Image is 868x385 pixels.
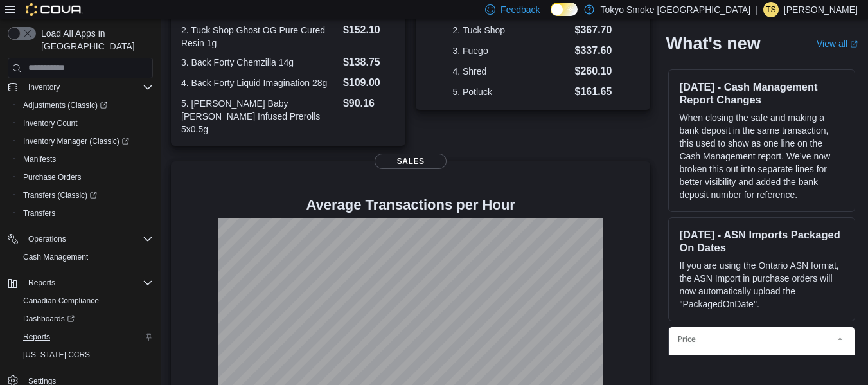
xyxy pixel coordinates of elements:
a: View allExternal link [817,39,858,49]
p: If you are using the Ontario ASN format, the ASN Import in purchase orders will now automatically... [679,259,844,310]
button: Transfers [13,204,158,222]
span: Manifests [23,154,56,165]
span: Dashboards [18,311,153,327]
span: Sales [375,154,447,169]
span: Purchase Orders [23,172,82,183]
dt: 2. Tuck Shop Ghost OG Pure Cured Resin 1g [181,24,338,49]
span: TS [766,2,775,17]
span: Dark Mode [551,16,551,17]
dt: 5. Potluck [452,85,569,98]
button: Reports [3,274,158,292]
span: Cash Management [18,249,153,265]
button: Operations [23,231,71,247]
p: When closing the safe and making a bank deposit in the same transaction, this used to show as one... [679,111,844,201]
span: Cash Management [23,252,88,262]
dt: 3. Back Forty Chemzilla 14g [181,56,338,69]
span: Operations [23,231,153,247]
span: Reports [28,278,55,288]
span: Inventory [28,82,60,93]
h3: [DATE] - ASN Imports Packaged On Dates [679,228,844,254]
input: Dark Mode [551,3,578,16]
span: Manifests [18,152,153,167]
button: Manifests [13,150,158,168]
span: Reports [23,332,50,342]
span: Feedback [500,3,540,16]
button: Canadian Compliance [13,292,158,310]
a: Manifests [18,152,61,167]
span: Operations [28,234,66,244]
span: Inventory Manager (Classic) [18,134,153,149]
a: Adjustments (Classic) [13,96,158,114]
a: Transfers (Classic) [18,188,102,203]
a: Inventory Count [18,116,83,131]
span: Purchase Orders [18,170,153,185]
dd: $367.70 [575,22,614,38]
span: Canadian Compliance [23,296,99,306]
h2: What's new [666,33,760,54]
dt: 5. [PERSON_NAME] Baby [PERSON_NAME] Infused Prerolls 5x0.5g [181,97,338,136]
button: [US_STATE] CCRS [13,346,158,364]
span: Inventory Manager (Classic) [23,136,129,147]
a: Inventory Manager (Classic) [18,134,134,149]
span: Canadian Compliance [18,293,153,309]
a: Canadian Compliance [18,293,104,309]
span: Transfers [18,206,153,221]
a: Adjustments (Classic) [18,98,112,113]
span: Adjustments (Classic) [23,100,107,111]
dd: $90.16 [343,96,395,111]
p: Tokyo Smoke [GEOGRAPHIC_DATA] [601,2,751,17]
span: Reports [23,275,153,291]
dd: $337.60 [575,43,614,58]
button: Purchase Orders [13,168,158,186]
a: Cash Management [18,249,93,265]
span: Load All Apps in [GEOGRAPHIC_DATA] [36,27,153,53]
button: Inventory Count [13,114,158,132]
h4: Average Transactions per Hour [181,197,640,213]
dd: $138.75 [343,55,395,70]
img: Cova [26,3,83,16]
span: Inventory Count [23,118,78,129]
dt: 4. Back Forty Liquid Imagination 28g [181,76,338,89]
a: Transfers [18,206,60,221]
button: Inventory [3,78,158,96]
button: Reports [23,275,60,291]
svg: External link [850,40,858,48]
span: Transfers (Classic) [23,190,97,201]
dt: 2. Tuck Shop [452,24,569,37]
a: Purchase Orders [18,170,87,185]
button: Reports [13,328,158,346]
span: Reports [18,329,153,345]
span: [US_STATE] CCRS [23,350,90,360]
dd: $161.65 [575,84,614,100]
a: Inventory Manager (Classic) [13,132,158,150]
a: Dashboards [13,310,158,328]
div: Tyson Stansford [763,2,779,17]
span: Transfers [23,208,55,219]
dt: 4. Shred [452,65,569,78]
span: Inventory Count [18,116,153,131]
p: | [756,2,758,17]
dd: $109.00 [343,75,395,91]
span: Dashboards [23,314,75,324]
dt: 3. Fuego [452,44,569,57]
button: Cash Management [13,248,158,266]
p: [PERSON_NAME] [784,2,858,17]
a: [US_STATE] CCRS [18,347,95,363]
a: Transfers (Classic) [13,186,158,204]
a: Reports [18,329,55,345]
button: Operations [3,230,158,248]
span: Transfers (Classic) [18,188,153,203]
dd: $260.10 [575,64,614,79]
dd: $152.10 [343,22,395,38]
a: Dashboards [18,311,80,327]
span: Adjustments (Classic) [18,98,153,113]
span: Inventory [23,80,153,95]
button: Inventory [23,80,65,95]
h3: [DATE] - Cash Management Report Changes [679,80,844,106]
span: Washington CCRS [18,347,153,363]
